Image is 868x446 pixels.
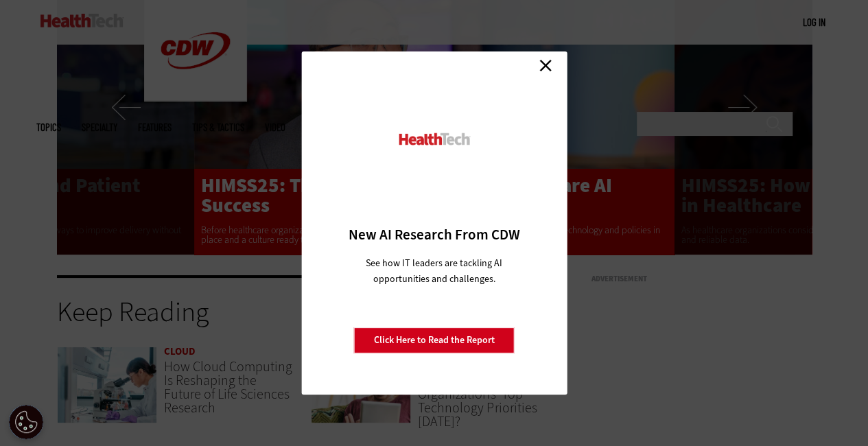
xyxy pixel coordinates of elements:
button: Open Preferences [9,405,43,439]
p: See how IT leaders are tackling AI opportunities and challenges. [349,255,519,287]
img: HealthTech_0.png [397,132,471,146]
a: Click Here to Read the Report [354,327,515,353]
div: Cookie Settings [9,405,43,439]
h3: New AI Research From CDW [325,225,543,244]
a: Close [535,55,556,75]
